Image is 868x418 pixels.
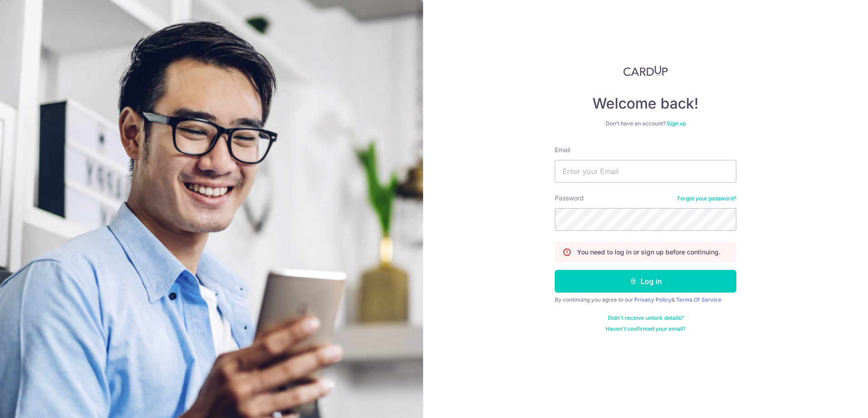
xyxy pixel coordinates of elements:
[555,95,736,113] h4: Welcome back!
[606,325,686,333] a: Haven't confirmed your email?
[677,195,736,202] a: Forgot your password?
[577,248,720,257] p: You need to log in or sign up before continuing.
[555,296,736,304] div: By continuing you agree to our &
[555,120,736,127] div: Don’t have an account?
[555,270,736,293] button: Log in
[667,120,686,127] a: Sign up
[555,145,570,154] label: Email
[676,296,721,303] a: Terms Of Service
[555,160,736,183] input: Enter your Email
[623,65,668,76] img: CardUp Logo
[555,194,584,203] label: Password
[634,296,671,303] a: Privacy Policy
[608,314,684,322] a: Didn't receive unlock details?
